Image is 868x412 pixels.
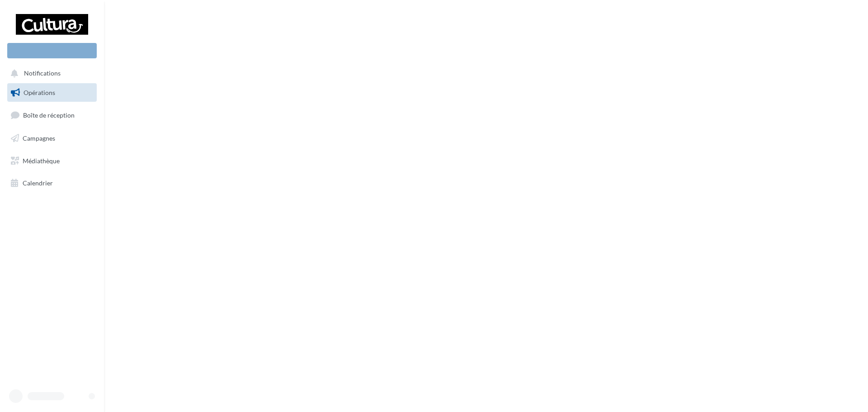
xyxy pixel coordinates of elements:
a: Médiathèque [5,152,99,170]
a: Opérations [5,83,99,102]
span: Boîte de réception [23,111,75,119]
span: Opérations [24,89,55,96]
a: Calendrier [5,174,99,193]
span: Campagnes [23,134,55,142]
span: Médiathèque [23,156,60,164]
div: Nouvelle campagne [7,43,97,58]
span: Calendrier [23,179,53,187]
a: Campagnes [5,129,99,148]
a: Boîte de réception [5,105,99,125]
span: Notifications [24,70,61,77]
